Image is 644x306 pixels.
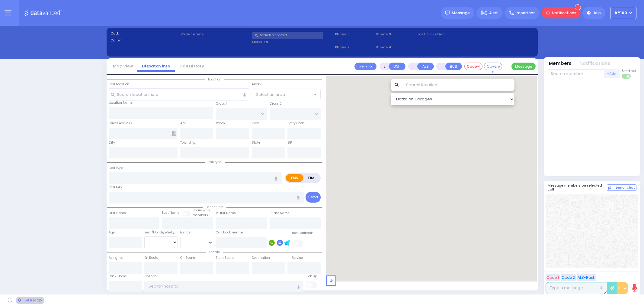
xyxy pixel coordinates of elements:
[216,230,245,235] label: Call back number
[109,256,123,260] label: Assigned
[181,32,250,37] label: Caller name
[205,77,224,82] span: Location
[464,63,482,70] button: Code-1
[109,82,129,87] label: Call Location
[607,184,636,191] button: Internal Chat
[109,211,126,216] label: First Name
[216,121,225,126] label: Room
[306,274,317,279] label: Pick up
[252,121,259,126] label: Floor
[216,101,227,106] label: Cross 1
[593,10,601,16] span: Help
[286,174,303,182] label: EMS
[615,10,627,16] span: Ky100
[216,256,234,260] label: From Scene
[335,45,374,50] span: Phone 2
[622,73,631,79] label: Turn off text
[252,82,261,87] label: Areas
[144,281,303,292] input: Search hospital
[270,101,282,106] label: Cross 2
[144,230,178,235] div: Year/Month/Week/Day
[561,274,576,281] button: Code 2
[111,38,179,43] label: Caller:
[216,211,236,216] label: P First Name
[579,60,610,67] button: Notifications
[549,60,572,67] button: Members
[180,256,195,260] label: On Scene
[303,174,320,182] label: Fire
[516,10,535,16] span: Important
[287,140,292,145] label: ZIP
[193,208,210,213] small: Share with
[287,256,303,260] label: In Service
[452,10,470,16] span: Message
[109,89,249,100] input: Search location here
[109,274,127,279] label: Back Home
[109,230,115,235] label: Age
[193,213,208,217] span: members
[144,256,158,260] label: En Route
[162,210,179,215] label: Last Name
[144,274,158,279] label: Hospital
[445,11,450,15] img: message.svg
[180,121,186,126] label: Apt
[306,192,321,203] button: Send
[484,63,502,70] button: Covered
[354,63,376,70] button: Transfer call
[203,205,226,209] span: Patient info
[577,274,596,281] button: ALS-Rush
[270,211,290,216] label: P Last Name
[111,31,179,36] label: Cad:
[622,69,636,73] span: Send text
[109,121,132,126] label: Street Address
[287,121,305,126] label: Entry Code
[109,185,122,190] label: Call Info
[402,79,514,91] input: Search location
[613,186,635,190] span: Internal Chat
[252,140,260,145] label: State
[108,63,137,69] a: Map View
[256,92,285,98] span: Select an area
[171,131,176,136] span: Other building occupants
[16,297,44,304] div: See map
[608,187,611,190] img: comment-alt.png
[489,10,498,16] span: Alert
[109,140,115,145] label: City
[548,184,607,191] h5: Message members on selected call
[552,10,576,16] span: Notifications
[335,32,374,37] span: Phone 1
[511,63,536,70] button: Message
[389,63,405,70] button: UNIT
[376,32,415,37] span: Phone 3
[445,63,462,70] button: BUS
[180,230,192,235] label: Gender
[206,250,223,254] span: Status
[546,274,560,281] button: Code 1
[137,63,175,69] a: Dispatch info
[418,32,476,37] label: Last 3 location
[292,231,313,236] label: Use Callback
[252,256,270,260] label: Destination
[175,63,209,69] a: Call History
[205,160,225,164] span: Call type
[109,100,133,105] label: Location Name
[376,45,415,50] span: Phone 4
[610,7,636,19] button: Ky100
[24,9,64,17] img: Logo
[417,63,434,70] button: ALS
[109,166,123,171] label: Call Type
[548,69,604,78] input: Search member
[575,4,581,10] span: 1
[180,140,195,145] label: Township
[252,32,323,39] input: Search a contact
[252,39,333,44] label: Location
